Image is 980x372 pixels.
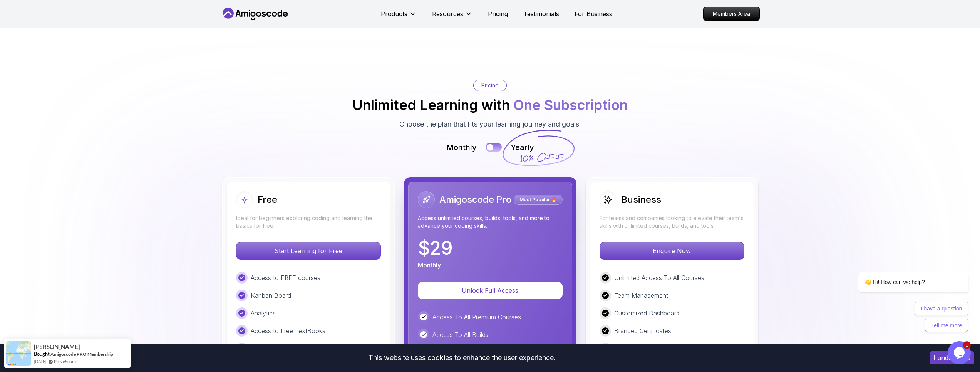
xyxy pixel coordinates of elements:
[418,260,441,270] p: Monthly
[427,286,553,295] p: Unlock Full Access
[34,351,50,357] span: Bought
[600,242,744,260] button: Enquire Now
[600,242,744,259] p: Enquire Now
[600,247,744,255] a: Enquire Now
[515,196,561,204] p: Most Popular 🔥
[251,309,276,318] p: Analytics
[575,9,612,18] a: For Business
[236,247,381,255] a: Start Learning for Free
[948,341,972,364] iframe: chat widget
[54,358,78,365] a: ProveSource
[50,351,113,357] a: Amigoscode PRO Membership
[6,349,918,366] div: This website uses cookies to enhance the user experience.
[488,9,508,18] a: Pricing
[251,326,325,335] p: Access to Free TextBooks
[418,239,453,257] p: $ 29
[614,273,704,282] p: Unlimited Access To All Courses
[930,351,974,364] button: Accept cookies
[704,7,759,21] p: Members Area
[381,9,407,18] p: Products
[432,312,521,322] p: Access To All Premium Courses
[432,330,489,339] p: Access To All Builds
[251,291,291,300] p: Kanban Board
[614,326,671,335] p: Branded Certificates
[236,242,381,260] button: Start Learning for Free
[352,97,628,113] h2: Unlimited Learning with
[432,9,463,18] p: Resources
[481,82,499,89] p: Pricing
[600,214,744,230] p: For teams and companies looking to elevate their team's skills with unlimited courses, builds, an...
[34,358,46,365] span: [DATE]
[6,341,31,366] img: provesource social proof notification image
[439,194,511,206] h2: Amigoscode Pro
[432,9,472,25] button: Resources
[614,291,668,300] p: Team Management
[418,287,563,294] a: Unlock Full Access
[34,344,80,350] span: [PERSON_NAME]
[446,142,477,153] p: Monthly
[381,9,417,25] button: Products
[251,273,320,282] p: Access to FREE courses
[236,242,380,259] p: Start Learning for Free
[236,214,381,230] p: Ideal for beginners exploring coding and learning the basics for free.
[614,309,680,318] p: Customized Dashboard
[523,9,559,18] a: Testimonials
[834,211,972,337] iframe: chat widget
[258,194,277,206] h2: Free
[703,7,760,21] a: Members Area
[621,194,661,206] h2: Business
[513,97,628,113] span: One Subscription
[418,214,563,230] p: Access unlimited courses, builds, tools, and more to advance your coding skills.
[418,282,563,299] button: Unlock Full Access
[399,119,581,130] p: Choose the plan that fits your learning journey and goals.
